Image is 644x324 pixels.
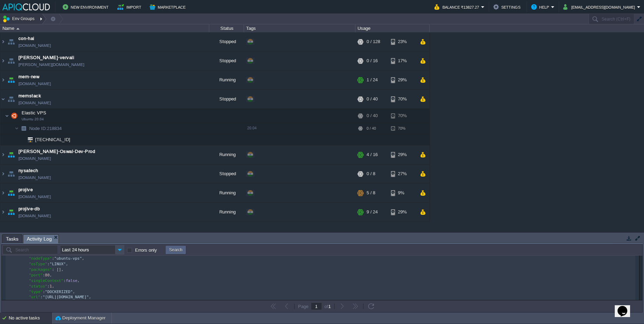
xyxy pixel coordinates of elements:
[18,99,51,106] a: [DOMAIN_NAME]
[29,125,63,131] span: 218834
[82,256,84,261] span: ,
[43,290,45,294] span: :
[5,109,9,123] img: AMDAwAAAACH5BAEAAAAALAAAAAABAAEAAAICRAEAOw==
[43,295,89,299] span: "[URL][DOMAIN_NAME]"
[50,273,52,277] span: ,
[66,262,68,266] span: ,
[9,313,52,324] div: No active tasks
[391,123,414,134] div: 70%
[563,3,637,11] button: [EMAIL_ADDRESS][DOMAIN_NAME]
[6,145,16,164] img: AMDAwAAAACH5BAEAAAAALAAAAAABAAEAAAICRAEAOw==
[18,193,51,200] a: [DOMAIN_NAME]
[367,123,376,134] div: 0 / 40
[18,73,39,80] a: mern-new
[43,273,45,277] span: :
[209,145,244,164] div: Running
[18,80,51,87] a: [DOMAIN_NAME]
[391,184,414,202] div: 9%
[45,290,72,294] span: "DOCKERIZED"
[73,290,75,294] span: ,
[6,71,16,89] img: AMDAwAAAACH5BAEAAAAALAAAAAABAAEAAAICRAEAOw==
[54,256,82,261] span: "ubuntu-vps"
[6,164,16,183] img: AMDAwAAAACH5BAEAAAAALAAAAAABAAEAAAICRAEAOw==
[29,295,40,299] span: "url"
[0,90,6,108] img: AMDAwAAAACH5BAEAAAAALAAAAAABAAEAAAICRAEAOw==
[21,110,47,115] a: Elastic VPSUbuntu 20.04
[47,262,50,266] span: :
[209,71,244,89] div: Running
[493,3,523,11] button: Settings
[18,174,51,181] a: [DOMAIN_NAME]
[367,164,375,183] div: 0 / 8
[34,137,71,142] a: [TECHNICAL_ID]
[367,203,378,221] div: 9 / 24
[391,164,414,183] div: 27%
[296,304,311,309] div: Page
[18,92,41,99] a: mernstack
[21,110,47,116] span: Elastic VPS
[52,267,63,272] span: : [],
[18,35,34,42] a: con-hai
[328,304,331,309] span: 1
[63,278,66,283] span: :
[18,186,33,193] a: projive
[391,51,414,70] div: 17%
[77,278,80,283] span: ,
[29,126,47,131] span: Node ID:
[18,54,74,61] span: [PERSON_NAME]-vervali
[18,155,51,162] a: [DOMAIN_NAME]
[367,109,378,123] div: 0 / 40
[29,273,43,277] span: "port"
[29,290,43,294] span: "type"
[247,126,257,130] span: 20.04
[367,145,378,164] div: 4 / 16
[18,205,40,212] span: projive-db
[23,134,33,145] img: AMDAwAAAACH5BAEAAAAALAAAAAABAAEAAAICRAEAOw==
[66,278,77,283] span: false
[22,117,44,121] span: Ubuntu 20.04
[34,134,71,145] span: [TECHNICAL_ID]
[2,3,50,10] img: APIQCloud
[47,284,50,289] span: :
[63,3,111,11] button: New Environment
[2,14,37,24] button: Env Groups
[367,90,378,108] div: 0 / 40
[209,203,244,221] div: Running
[16,28,19,30] img: AMDAwAAAACH5BAEAAAAALAAAAAABAAEAAAICRAEAOw==
[367,71,378,89] div: 1 / 24
[89,295,91,299] span: ,
[209,184,244,202] div: Running
[29,267,52,272] span: "packages"
[209,164,244,183] div: Stopped
[367,184,375,202] div: 5 / 8
[356,24,429,32] div: Usage
[19,134,23,145] img: AMDAwAAAACH5BAEAAAAALAAAAAABAAEAAAICRAEAOw==
[6,90,16,108] img: AMDAwAAAACH5BAEAAAAALAAAAAABAAEAAAICRAEAOw==
[55,315,105,322] button: Deployment Manager
[29,125,63,131] a: Node ID:218834
[6,184,16,202] img: AMDAwAAAACH5BAEAAAAALAAAAAABAAEAAAICRAEAOw==
[0,71,6,89] img: AMDAwAAAACH5BAEAAAAALAAAAAABAAEAAAICRAEAOw==
[29,278,63,283] span: "singleContext"
[391,90,414,108] div: 70%
[367,51,378,70] div: 0 / 16
[40,295,43,299] span: :
[0,51,6,70] img: AMDAwAAAACH5BAEAAAAALAAAAAABAAEAAAICRAEAOw==
[18,212,51,219] span: [DOMAIN_NAME]
[391,71,414,89] div: 29%
[615,296,637,317] iframe: chat widget
[6,235,18,243] span: Tasks
[391,145,414,164] div: 29%
[391,203,414,221] div: 29%
[434,3,481,11] button: Balance ₹13827.27
[9,109,19,123] img: AMDAwAAAACH5BAEAAAAALAAAAAABAAEAAAICRAEAOw==
[169,246,182,253] button: Search
[52,284,54,289] span: ,
[29,262,47,266] span: "osType"
[18,148,95,155] a: [PERSON_NAME]-Oswal-Dev-Prod
[18,42,51,49] a: [DOMAIN_NAME]
[391,109,414,123] div: 70%
[50,284,52,289] span: 1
